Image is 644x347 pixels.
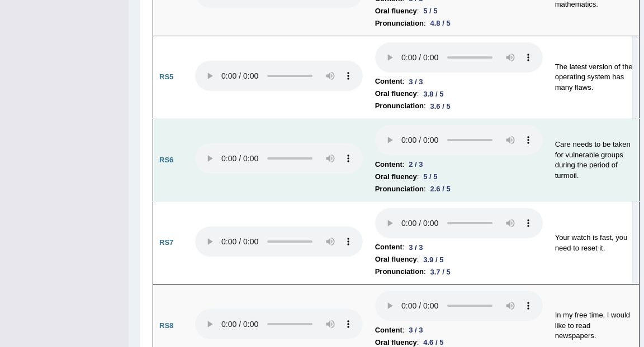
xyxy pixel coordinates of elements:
[375,324,402,336] b: Content
[419,5,442,17] div: 5 / 5
[375,171,417,183] b: Oral fluency
[375,171,543,183] li: :
[375,253,417,266] b: Oral fluency
[375,17,543,30] li: :
[426,100,455,112] div: 3.6 / 5
[159,238,173,247] b: RS7
[419,88,448,100] div: 3.8 / 5
[159,321,173,330] b: RS8
[549,201,639,285] td: Your watch is fast, you need to reset it.
[375,253,543,266] li: :
[549,36,639,119] td: The latest version of the operating system has many flaws.
[375,241,402,253] b: Content
[404,324,427,336] div: 3 / 3
[375,75,402,88] b: Content
[375,266,543,278] li: :
[375,88,543,100] li: :
[404,158,427,170] div: 2 / 3
[375,183,543,195] li: :
[375,17,424,30] b: Pronunciation
[419,254,448,266] div: 3.9 / 5
[375,266,424,278] b: Pronunciation
[419,171,442,182] div: 5 / 5
[549,119,639,202] td: Care needs to be taken for vulnerable groups during the period of turmoil.
[375,241,543,253] li: :
[375,5,417,17] b: Oral fluency
[375,158,402,171] b: Content
[426,266,455,278] div: 3.7 / 5
[404,76,427,88] div: 3 / 3
[375,158,543,171] li: :
[426,17,455,29] div: 4.8 / 5
[375,5,543,17] li: :
[375,88,417,100] b: Oral fluency
[404,242,427,253] div: 3 / 3
[375,324,543,336] li: :
[375,100,543,112] li: :
[159,73,173,81] b: RS5
[375,100,424,112] b: Pronunciation
[426,183,455,195] div: 2.6 / 5
[375,183,424,195] b: Pronunciation
[159,156,173,164] b: RS6
[375,75,543,88] li: :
